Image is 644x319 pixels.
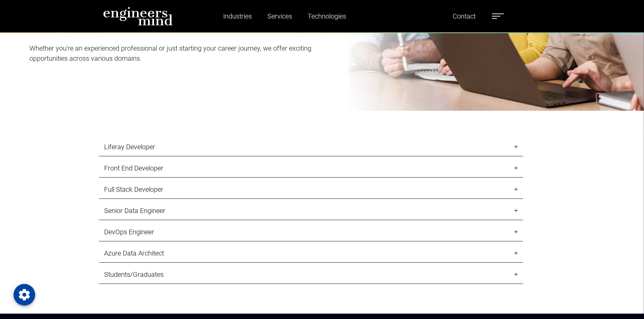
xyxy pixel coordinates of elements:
img: logo [103,7,173,26]
a: Industries [220,8,255,24]
a: Contact [450,8,478,24]
a: Azure Data Architect [99,244,523,263]
p: Whether you're an experienced professional or just starting your career journey, we offer excitin... [29,43,343,63]
a: Senior Data Engineer [99,202,523,220]
a: Technologies [305,8,349,24]
a: Services [265,8,295,24]
a: Students/Graduates [99,265,523,284]
a: Front End Developer [99,159,523,178]
a: Full Stack Developer [99,180,523,199]
a: Liferay Developer [99,138,523,156]
a: DevOps Engineer [99,223,523,241]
